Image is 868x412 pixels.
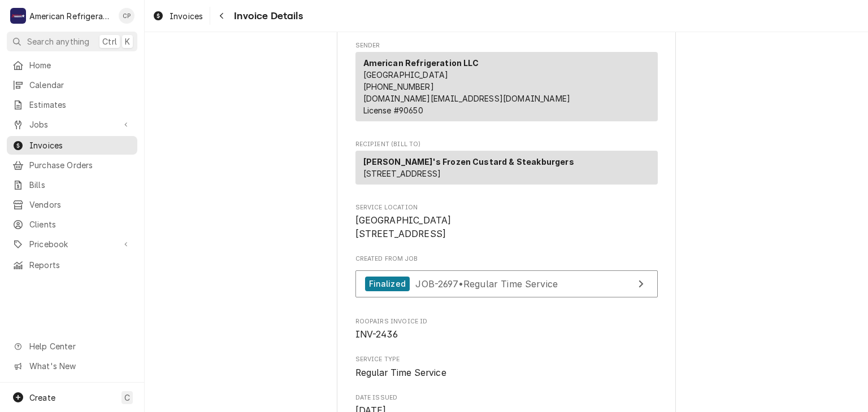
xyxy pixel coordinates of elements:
div: Cordel Pyle's Avatar [119,8,134,24]
div: American Refrigeration LLC's Avatar [10,8,26,24]
span: [STREET_ADDRESS] [363,169,441,178]
span: Purchase Orders [29,159,132,171]
span: [GEOGRAPHIC_DATA] [363,70,449,80]
div: Recipient (Bill To) [355,151,658,185]
a: Vendors [7,195,137,214]
div: Roopairs Invoice ID [355,317,658,341]
span: Sender [355,41,658,50]
div: A [10,8,26,24]
div: Invoice Sender [355,41,658,126]
a: Go to Jobs [7,115,137,134]
div: Invoice Recipient [355,140,658,190]
a: Go to Pricebook [7,235,137,253]
strong: [PERSON_NAME]'s Frozen Custard & Steakburgers [363,157,574,166]
div: CP [119,8,134,24]
span: Service Type [355,355,658,364]
a: [DOMAIN_NAME][EMAIL_ADDRESS][DOMAIN_NAME] [363,94,571,103]
div: Sender [355,52,658,121]
span: License # 90650 [363,106,423,115]
span: Search anything [27,36,89,47]
span: Roopairs Invoice ID [355,317,658,326]
a: [PHONE_NUMBER] [363,82,434,91]
span: Recipient (Bill To) [355,140,658,149]
a: Home [7,56,137,74]
div: Service Type [355,355,658,379]
span: Jobs [29,119,115,130]
span: INV-2436 [355,329,398,340]
span: Service Location [355,214,658,240]
span: Invoices [170,10,203,22]
a: Go to What's New [7,357,137,375]
a: Reports [7,256,137,274]
a: Clients [7,215,137,234]
a: Purchase Orders [7,156,137,174]
a: Calendar [7,76,137,94]
a: Bills [7,176,137,194]
span: JOB-2697 • Regular Time Service [415,278,558,289]
div: Sender [355,52,658,126]
span: Reports [29,259,132,271]
div: Finalized [365,277,410,292]
span: Home [29,59,132,71]
span: K [125,36,130,47]
span: Date Issued [355,393,658,402]
span: Estimates [29,99,132,111]
div: Created From Job [355,255,658,303]
span: Roopairs Invoice ID [355,328,658,341]
span: What's New [29,360,131,372]
a: Invoices [148,7,207,25]
span: Regular Time Service [355,367,446,378]
span: Ctrl [102,36,117,47]
span: Created From Job [355,255,658,264]
span: C [124,392,130,404]
span: Calendar [29,79,132,91]
div: Service Location [355,203,658,241]
span: Help Center [29,340,131,352]
span: Create [29,393,55,402]
span: Clients [29,218,132,230]
span: Vendors [29,199,132,211]
span: Bills [29,179,132,191]
a: Invoices [7,136,137,155]
span: Service Location [355,203,658,212]
span: Service Type [355,366,658,380]
div: Recipient (Bill To) [355,151,658,189]
a: View Job [355,270,658,298]
button: Search anythingCtrlK [7,32,137,51]
span: Invoices [29,139,132,151]
strong: American Refrigeration LLC [363,58,479,68]
span: Pricebook [29,238,115,250]
div: American Refrigeration LLC [29,10,112,22]
button: Navigate back [212,7,231,25]
span: [GEOGRAPHIC_DATA] [STREET_ADDRESS] [355,215,452,239]
a: Go to Help Center [7,337,137,356]
span: Invoice Details [231,8,302,24]
a: Estimates [7,95,137,114]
